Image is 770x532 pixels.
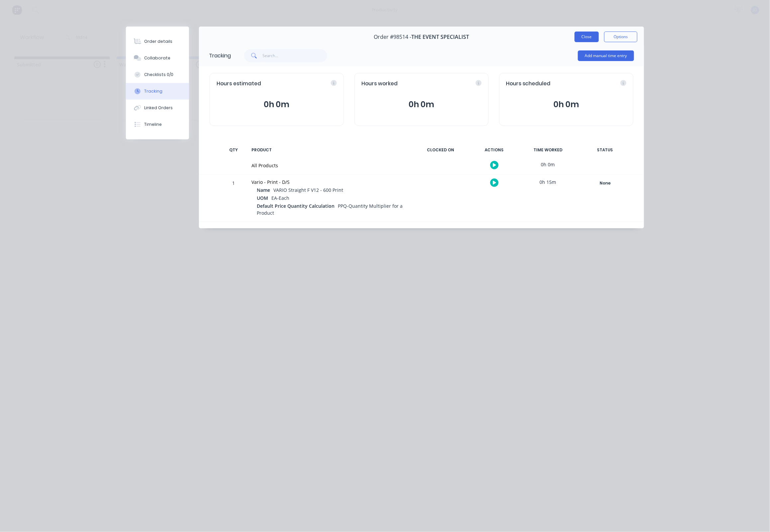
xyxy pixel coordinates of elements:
[209,52,231,60] div: Tracking
[263,49,328,62] input: Search...
[251,162,408,169] div: All Products
[126,33,189,50] button: Order details
[581,179,629,188] button: None
[506,98,626,111] button: 0h 0m
[251,179,408,186] div: Vario - Print - D/S
[224,176,243,221] div: 1
[416,143,465,157] div: CLOCKED ON
[575,32,599,42] button: Close
[506,80,551,88] span: Hours scheduled
[578,50,634,61] button: Add manual time entry
[224,143,243,157] div: QTY
[144,121,162,127] div: Timeline
[523,143,573,157] div: TIME WORKED
[217,98,337,111] button: 0h 0m
[144,88,163,94] div: Tracking
[412,34,469,40] span: THE EVENT SPECIALIST
[126,50,189,66] button: Collaborate
[126,66,189,83] button: Checklists 0/0
[361,80,398,88] span: Hours worked
[126,116,189,133] button: Timeline
[523,175,573,190] div: 0h 15m
[144,55,171,61] div: Collaborate
[604,32,637,42] button: Options
[257,194,268,201] span: UOM
[271,195,289,201] span: EA-Each
[144,105,173,111] div: Linked Orders
[257,187,270,193] span: Name
[469,143,519,157] div: ACTIONS
[374,34,412,40] span: Order #98514 -
[247,143,412,157] div: PRODUCT
[144,72,174,78] div: Checklists 0/0
[144,38,173,44] div: Order details
[126,100,189,116] button: Linked Orders
[257,202,335,209] span: Default Price Quantity Calculation
[273,187,343,193] span: VARIO Straight F V12 - 600 Print
[217,80,261,88] span: Hours estimated
[577,143,633,157] div: STATUS
[126,83,189,100] button: Tracking
[523,157,573,172] div: 0h 0m
[581,179,629,188] div: None
[361,98,482,111] button: 0h 0m
[257,203,403,216] span: PPQ-Quantity Multiplier for a Product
